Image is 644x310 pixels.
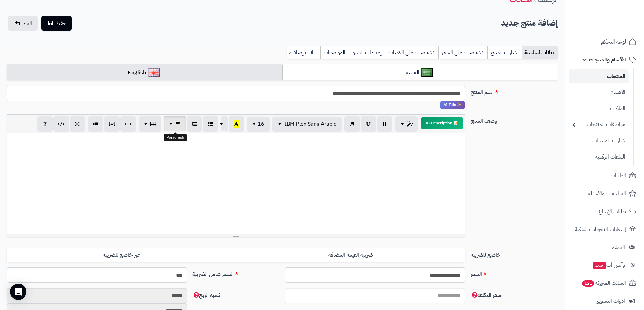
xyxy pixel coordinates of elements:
span: طلبات الإرجاع [599,207,626,216]
span: 16 [258,120,264,128]
span: إشعارات التحويلات البنكية [575,225,626,234]
label: غير خاضع للضريبه [7,248,236,262]
a: العملاء [569,239,640,255]
a: المراجعات والأسئلة [569,186,640,202]
a: الماركات [569,101,629,116]
h2: إضافة منتج جديد [501,16,558,30]
span: الغاء [23,19,32,27]
span: جديد [593,262,606,269]
a: بيانات إضافية [287,46,320,59]
span: 121 [582,279,594,287]
span: أدوات التسويق [596,296,625,306]
a: الطلبات [569,168,640,184]
button: IBM Plex Sans Arabic [272,117,342,132]
img: logo-2.png [598,5,638,19]
a: إعدادات السيو [350,46,386,59]
a: المنتجات [569,69,629,83]
span: انقر لاستخدام رفيقك الذكي [440,101,465,109]
a: English [7,64,282,81]
a: خيارات المنتجات [569,134,629,148]
span: نسبة الربح [192,291,220,299]
span: IBM Plex Sans Arabic [285,120,336,128]
a: المواصفات [320,46,350,59]
a: الملفات الرقمية [569,150,629,164]
a: بيانات أساسية [522,46,558,59]
label: وصف المنتج [468,114,560,125]
span: الأقسام والمنتجات [589,55,626,64]
a: الغاء [8,16,38,31]
a: السلات المتروكة121 [569,275,640,291]
a: وآتس آبجديد [569,257,640,273]
a: طلبات الإرجاع [569,203,640,220]
div: Open Intercom Messenger [10,284,26,300]
span: الطلبات [611,171,626,180]
label: السعر [468,267,560,278]
button: 📝 AI Description [421,117,463,129]
a: العربية [282,64,558,81]
img: English [148,68,160,77]
button: حفظ [41,16,72,31]
label: ضريبة القيمة المضافة [236,248,465,262]
a: خيارات المنتج [487,46,522,59]
span: العملاء [612,243,625,252]
button: 16 [247,117,270,132]
a: الأقسام [569,85,629,100]
a: لوحة التحكم [569,34,640,50]
div: Paragraph [164,134,187,141]
span: لوحة التحكم [601,37,626,47]
label: السعر شامل الضريبة [190,267,282,278]
span: حفظ [56,19,66,27]
span: وآتس آب [593,260,625,270]
span: السلات المتروكة [581,278,626,288]
img: العربية [421,68,433,77]
label: اسم المنتج [468,86,560,96]
span: سعر التكلفة [471,291,501,299]
label: خاضع للضريبة [468,248,560,259]
a: تخفيضات على السعر [438,46,487,59]
a: إشعارات التحويلات البنكية [569,221,640,237]
a: تخفيضات على الكميات [386,46,438,59]
span: المراجعات والأسئلة [588,189,626,198]
a: مواصفات المنتجات [569,117,629,132]
a: أدوات التسويق [569,293,640,309]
